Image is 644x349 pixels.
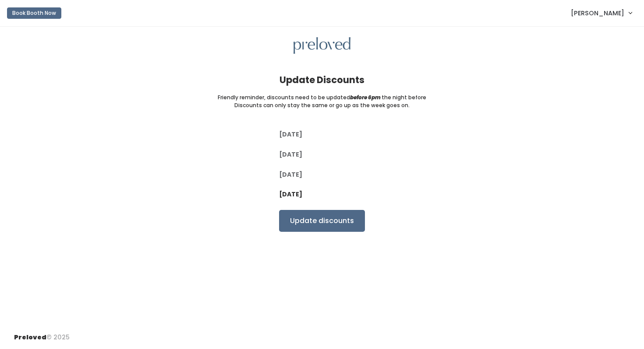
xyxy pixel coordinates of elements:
a: Book Booth Now [7,3,61,23]
label: [DATE] [279,130,302,139]
input: Update discounts [279,210,365,232]
label: [DATE] [279,190,302,199]
button: Book Booth Now [7,7,61,19]
h4: Update Discounts [280,75,364,85]
span: Preloved [14,333,46,342]
span: [PERSON_NAME] [571,8,624,18]
img: preloved logo [294,37,350,54]
label: [DATE] [279,170,302,179]
div: © 2025 [14,326,70,342]
label: [DATE] [279,150,302,159]
small: Discounts can only stay the same or go up as the week goes on. [234,101,410,109]
i: before 6pm [350,94,381,101]
small: Friendly reminder, discounts need to be updated the night before [218,94,426,101]
a: [PERSON_NAME] [562,3,640,22]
